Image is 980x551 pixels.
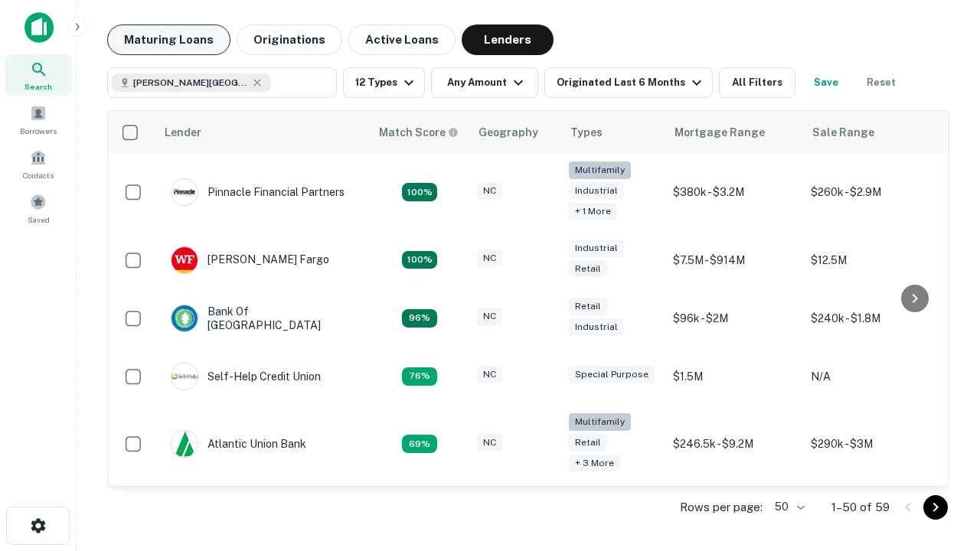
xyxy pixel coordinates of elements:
div: NC [477,434,502,452]
div: NC [477,308,502,325]
iframe: Chat Widget [903,429,980,502]
div: Sale Range [812,123,874,142]
div: Types [570,123,603,142]
div: Matching Properties: 10, hasApolloMatch: undefined [402,435,437,453]
th: Types [561,111,665,154]
td: $1.5M [665,347,803,406]
td: $240k - $1.8M [803,289,941,347]
div: Pinnacle Financial Partners [171,178,345,206]
div: NC [477,182,502,200]
div: + 1 more [569,203,617,220]
button: Maturing Loans [107,24,230,55]
div: NC [477,249,502,267]
th: Lender [155,111,370,154]
span: [PERSON_NAME][GEOGRAPHIC_DATA], [GEOGRAPHIC_DATA] [133,76,248,90]
div: Matching Properties: 15, hasApolloMatch: undefined [402,251,437,269]
div: Lender [165,123,201,142]
td: $12.5M [803,231,941,289]
div: Retail [569,298,607,315]
a: Borrowers [5,99,72,140]
button: Originated Last 6 Months [544,67,713,98]
div: Bank Of [GEOGRAPHIC_DATA] [171,305,354,332]
div: + 3 more [569,455,620,472]
button: Go to next page [923,495,948,520]
div: Multifamily [569,413,631,431]
a: Contacts [5,143,72,184]
div: Retail [569,260,607,278]
a: Saved [5,187,72,229]
p: 1–50 of 59 [831,498,890,517]
th: Capitalize uses an advanced AI algorithm to match your search with the best lender. The match sco... [370,111,469,154]
h6: Match Score [379,124,456,141]
div: NC [477,366,502,383]
span: Search [24,80,52,93]
div: Originated Last 6 Months [557,73,706,92]
img: picture [171,247,198,273]
span: Contacts [23,169,54,181]
div: Industrial [569,182,624,200]
th: Geography [469,111,561,154]
td: $96k - $2M [665,289,803,347]
img: picture [171,431,198,457]
div: Matching Properties: 26, hasApolloMatch: undefined [402,183,437,201]
div: Special Purpose [569,366,655,383]
td: N/A [803,347,941,406]
div: Retail [569,434,607,452]
th: Sale Range [803,111,941,154]
div: Matching Properties: 11, hasApolloMatch: undefined [402,367,437,386]
div: Self-help Credit Union [171,363,321,390]
button: Reset [857,67,906,98]
td: $7.5M - $914M [665,231,803,289]
div: Industrial [569,240,624,257]
img: picture [171,364,198,390]
button: Originations [237,24,342,55]
div: [PERSON_NAME] Fargo [171,246,329,274]
button: Active Loans [348,24,456,55]
span: Saved [28,214,50,226]
button: All Filters [719,67,795,98]
div: Capitalize uses an advanced AI algorithm to match your search with the best lender. The match sco... [379,124,459,141]
span: Borrowers [20,125,57,137]
div: Atlantic Union Bank [171,430,306,458]
div: Industrial [569,318,624,336]
button: 12 Types [343,67,425,98]
a: Search [5,54,72,96]
td: $260k - $2.9M [803,154,941,231]
div: Mortgage Range [675,123,765,142]
div: Geography [479,123,538,142]
img: picture [171,305,198,331]
div: Multifamily [569,161,631,179]
div: 50 [769,496,807,518]
button: Lenders [462,24,554,55]
img: capitalize-icon.png [24,12,54,43]
img: picture [171,179,198,205]
td: $246.5k - $9.2M [665,406,803,483]
th: Mortgage Range [665,111,803,154]
p: Rows per page: [680,498,763,517]
button: Any Amount [431,67,538,98]
button: Save your search to get updates of matches that match your search criteria. [802,67,851,98]
div: Matching Properties: 14, hasApolloMatch: undefined [402,309,437,328]
td: $290k - $3M [803,406,941,483]
td: $380k - $3.2M [665,154,803,231]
